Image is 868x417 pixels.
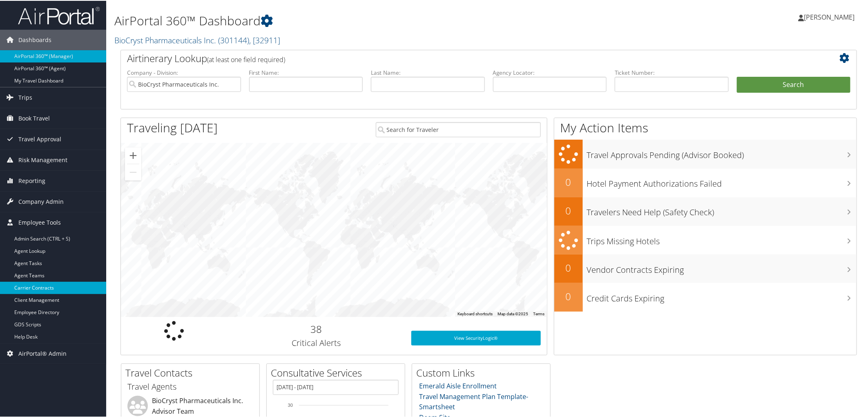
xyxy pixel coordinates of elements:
[18,149,67,169] span: Risk Management
[18,128,61,149] span: Travel Approval
[123,306,150,316] a: Open this area in Google Maps (opens a new window)
[125,163,141,180] button: Zoom out
[288,402,293,407] tspan: 30
[615,68,729,76] label: Ticket Number:
[554,254,857,282] a: 0Vendor Contracts Expiring
[114,34,280,45] a: BioCryst Pharmaceuticals Inc.
[587,288,857,303] h3: Credit Cards Expiring
[207,54,285,63] span: (at least one field required)
[218,34,249,45] span: ( 301144 )
[125,147,141,163] button: Zoom in
[18,191,64,211] span: Company Admin
[125,365,259,379] h2: Travel Contacts
[249,34,280,45] span: , [ 32911 ]
[18,170,45,190] span: Reporting
[587,231,857,246] h3: Trips Missing Hotels
[234,321,399,335] h2: 38
[587,173,857,189] h3: Hotel Payment Authorizations Failed
[127,380,253,392] h3: Travel Agents
[457,310,493,316] button: Keyboard shortcuts
[234,337,399,348] h3: Critical Alerts
[804,12,855,21] span: [PERSON_NAME]
[249,68,363,76] label: First Name:
[371,68,485,76] label: Last Name:
[554,289,583,303] h2: 0
[554,225,857,254] a: Trips Missing Hotels
[127,51,789,65] h2: Airtinerary Lookup
[587,202,857,217] h3: Travelers Need Help (Safety Check)
[493,68,607,76] label: Agency Locator:
[419,391,529,411] a: Travel Management Plan Template- Smartsheet
[799,4,863,29] a: [PERSON_NAME]
[498,311,528,315] span: Map data ©2025
[127,68,241,76] label: Company - Division:
[587,259,857,275] h3: Vendor Contracts Expiring
[411,330,541,345] a: View SecurityLogic®
[18,5,100,25] img: airportal-logo.png
[376,121,541,136] input: Search for Traveler
[123,306,150,316] img: Google
[271,365,405,379] h2: Consultative Services
[533,311,544,315] a: Terms (opens in new tab)
[737,76,851,92] button: Search
[554,203,583,217] h2: 0
[554,139,857,168] a: Travel Approvals Pending (Advisor Booked)
[554,260,583,274] h2: 0
[554,168,857,196] a: 0Hotel Payment Authorizations Failed
[554,174,583,188] h2: 0
[554,282,857,311] a: 0Credit Cards Expiring
[18,212,61,232] span: Employee Tools
[18,87,32,107] span: Trips
[114,11,614,29] h1: AirPortal 360™ Dashboard
[18,29,51,49] span: Dashboards
[127,118,218,136] h1: Traveling [DATE]
[416,365,550,379] h2: Custom Links
[554,196,857,225] a: 0Travelers Need Help (Safety Check)
[419,381,497,390] a: Emerald Aisle Enrollment
[18,343,67,363] span: AirPortal® Admin
[587,145,857,160] h3: Travel Approvals Pending (Advisor Booked)
[554,118,857,136] h1: My Action Items
[18,107,50,128] span: Book Travel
